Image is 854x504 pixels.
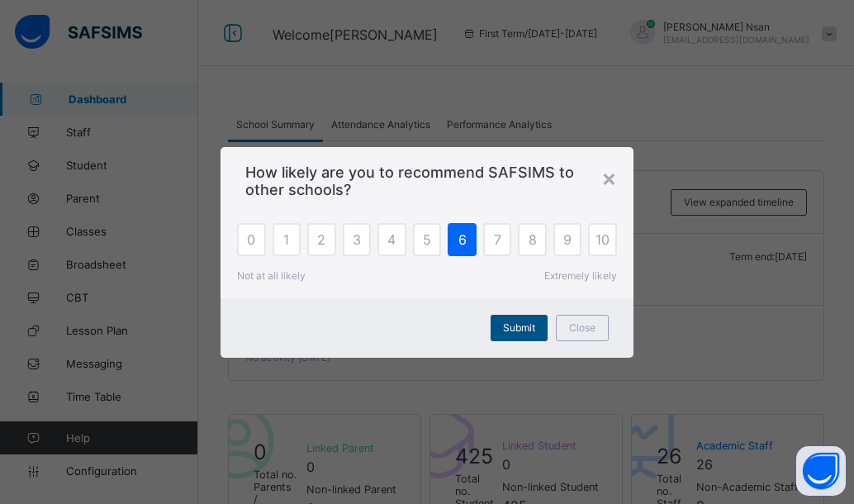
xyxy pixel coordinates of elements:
[796,446,846,496] button: Open asap
[237,269,306,282] span: Not at all likely
[569,321,595,334] span: Close
[353,231,361,248] span: 3
[494,231,501,248] span: 7
[529,231,537,248] span: 8
[563,231,572,248] span: 9
[601,164,617,192] div: ×
[387,231,396,248] span: 4
[503,321,535,334] span: Submit
[423,231,431,248] span: 5
[317,231,325,248] span: 2
[595,231,610,248] span: 10
[544,269,617,282] span: Extremely likely
[283,231,289,248] span: 1
[237,223,266,256] div: 0
[458,231,467,248] span: 6
[245,164,609,198] span: How likely are you to recommend SAFSIMS to other schools?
